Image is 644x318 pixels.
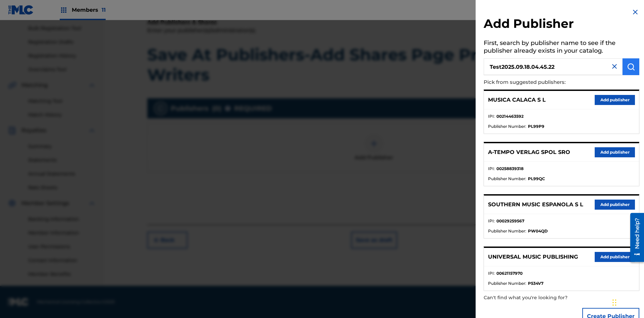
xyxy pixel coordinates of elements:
img: Search Works [627,63,635,71]
strong: P534V7 [528,280,543,286]
button: Add publisher [595,200,635,210]
button: Add publisher [595,252,635,262]
span: Publisher Number : [488,176,526,182]
strong: 00029259567 [496,218,524,224]
strong: 00621157970 [496,270,523,276]
h2: Add Publisher [484,16,639,33]
p: UNIVERSAL MUSIC PUBLISHING [488,253,578,261]
p: Can't find what you're looking for? [484,291,601,305]
iframe: Resource Center [625,210,644,265]
p: Pick from suggested publishers: [484,75,601,90]
span: IPI : [488,270,495,276]
span: IPI : [488,113,495,119]
button: Add publisher [595,95,635,105]
p: SOUTHERN MUSIC ESPANOLA S L [488,201,583,209]
button: Add publisher [595,147,635,157]
iframe: Chat Widget [610,286,644,318]
h5: First, search by publisher name to see if the publisher already exists in your catalog. [484,37,639,58]
strong: 00258839318 [496,166,524,172]
span: IPI : [488,218,495,224]
input: Search publisher's name [484,58,623,75]
span: IPI : [488,166,495,172]
strong: PW04QD [528,228,548,234]
img: close [610,62,619,70]
span: Members [72,6,106,14]
p: A-TEMPO VERLAG SPOL SRO [488,148,570,156]
span: Publisher Number : [488,228,526,234]
strong: PL99QC [528,176,545,182]
img: Top Rightsholders [60,6,68,14]
span: Publisher Number : [488,280,526,286]
img: MLC Logo [8,5,34,15]
p: MUSICA CALACA S L [488,96,546,104]
strong: 00214463592 [496,113,524,119]
span: 11 [102,7,106,13]
span: Publisher Number : [488,123,526,129]
strong: PL99P9 [528,123,544,129]
div: Drag [612,293,616,313]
